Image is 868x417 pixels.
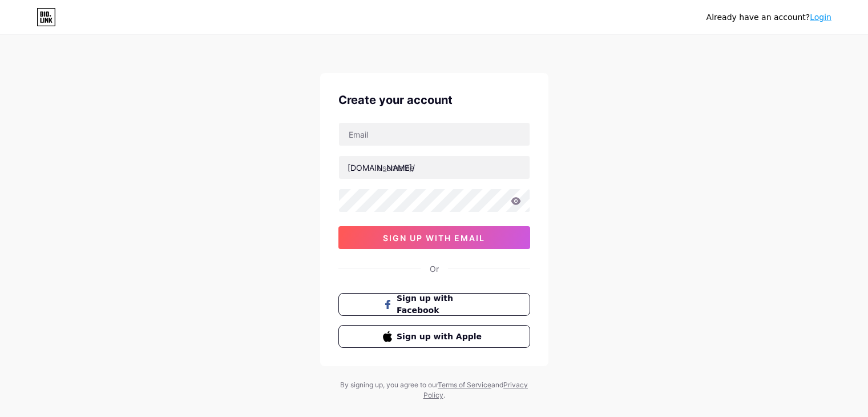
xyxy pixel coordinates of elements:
div: By signing up, you agree to our and . [337,380,531,400]
button: Sign up with Apple [338,325,530,348]
div: Already have an account? [706,11,831,23]
span: sign up with email [383,233,485,243]
span: Sign up with Facebook [397,292,485,316]
button: Sign up with Facebook [338,293,530,316]
input: Email [339,123,530,146]
span: Sign up with Apple [397,331,485,343]
div: [DOMAIN_NAME]/ [348,162,415,174]
button: sign up with email [338,226,530,249]
input: username [339,156,530,179]
a: Login [810,13,831,22]
a: Terms of Service [438,380,491,389]
div: Create your account [338,91,530,109]
div: Or [430,263,439,275]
